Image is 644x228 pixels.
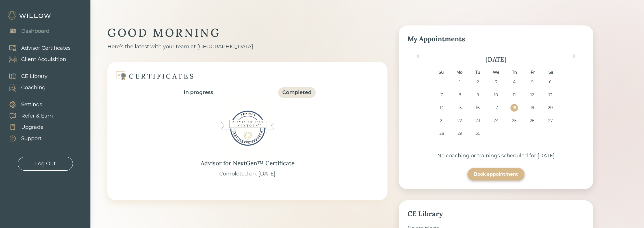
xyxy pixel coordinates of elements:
div: Dashboard [21,27,49,35]
div: Log Out [35,160,56,168]
div: Choose Sunday, September 7th, 2025 [438,91,445,99]
div: Tu [474,69,482,76]
div: Client Acquisition [21,56,66,63]
a: Client Acquisition [3,54,71,65]
div: Advisor Certificates [21,44,71,52]
div: Choose Monday, September 29th, 2025 [456,130,463,137]
div: Choose Monday, September 8th, 2025 [456,91,463,99]
div: Support [21,135,42,142]
a: Settings [3,99,53,110]
div: [DATE] [407,55,585,64]
div: Choose Friday, September 19th, 2025 [528,104,536,112]
div: Here’s the latest with your team at [GEOGRAPHIC_DATA] [107,43,387,51]
div: Choose Wednesday, September 10th, 2025 [492,91,500,99]
div: Choose Saturday, September 20th, 2025 [547,104,554,112]
div: Choose Friday, September 26th, 2025 [528,117,536,125]
div: CE Library [21,73,47,80]
div: Choose Friday, September 12th, 2025 [528,91,536,99]
div: Upgrade [21,123,44,131]
div: GOOD MORNING [107,25,387,40]
div: Sa [547,69,555,76]
a: CE Library [3,71,47,82]
div: Advisor for NextGen™ Certificate [201,159,294,168]
div: Choose Thursday, September 11th, 2025 [510,91,518,99]
div: Choose Tuesday, September 30th, 2025 [474,130,482,137]
div: Choose Sunday, September 21st, 2025 [438,117,445,125]
div: Choose Tuesday, September 16th, 2025 [474,104,482,112]
div: Choose Tuesday, September 9th, 2025 [474,91,482,99]
div: Choose Monday, September 15th, 2025 [456,104,463,112]
div: Settings [21,101,42,108]
div: Su [437,69,445,76]
div: Choose Wednesday, September 3rd, 2025 [492,78,500,86]
div: Coaching [21,84,45,92]
div: Choose Tuesday, September 23rd, 2025 [474,117,482,125]
div: Choose Saturday, September 27th, 2025 [547,117,554,125]
a: Refer & Earn [3,110,53,121]
div: Choose Friday, September 5th, 2025 [528,78,536,86]
button: Next Month [570,53,579,62]
div: Choose Thursday, September 4th, 2025 [510,78,518,86]
div: Choose Thursday, September 25th, 2025 [510,117,518,125]
div: Choose Saturday, September 13th, 2025 [547,91,554,99]
div: Choose Monday, September 1st, 2025 [456,78,463,86]
div: Refer & Earn [21,112,53,120]
div: month 2025-09 [409,78,583,143]
div: Fr [529,69,536,76]
div: No coaching or trainings scheduled for [DATE] [407,152,585,160]
button: Previous Month [413,53,422,62]
div: Choose Monday, September 22nd, 2025 [456,117,463,125]
div: Choose Thursday, September 18th, 2025 [510,104,518,112]
div: Choose Wednesday, September 17th, 2025 [492,104,500,112]
a: Upgrade [3,121,53,133]
div: Completed [282,89,311,96]
div: Completed on: [DATE] [219,170,276,178]
div: CERTIFICATES [129,72,195,81]
div: Choose Wednesday, September 24th, 2025 [492,117,500,125]
div: In progress [184,89,213,96]
a: Dashboard [3,25,49,37]
a: Coaching [3,82,47,93]
div: Book appointment [474,171,518,178]
div: Choose Sunday, September 28th, 2025 [438,130,445,137]
div: We [492,69,500,76]
div: Choose Saturday, September 6th, 2025 [547,78,554,86]
div: CE Library [407,209,585,219]
div: Th [510,69,518,76]
div: Choose Tuesday, September 2nd, 2025 [474,78,482,86]
div: Choose Sunday, September 14th, 2025 [438,104,445,112]
div: Mo [456,69,463,76]
img: Advisor for NextGen™ Certificate Badge [219,100,276,157]
div: My Appointments [407,34,585,44]
img: Willow [7,11,52,20]
a: Advisor Certificates [3,42,71,54]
